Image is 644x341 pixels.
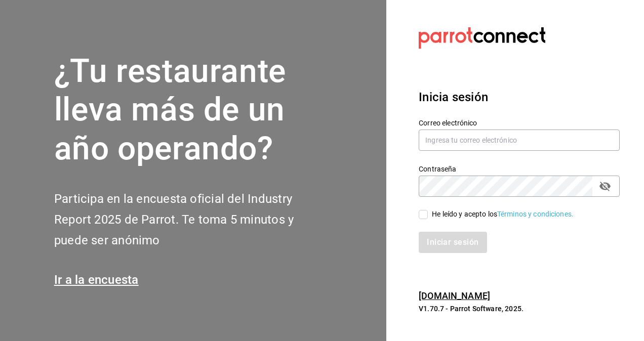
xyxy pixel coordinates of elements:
a: [DOMAIN_NAME] [419,290,490,301]
a: Ir a la encuesta [54,273,139,287]
h2: Participa en la encuesta oficial del Industry Report 2025 de Parrot. Te toma 5 minutos y puede se... [54,189,328,250]
a: Términos y condiciones. [497,210,574,218]
h1: ¿Tu restaurante lleva más de un año operando? [54,52,328,168]
button: passwordField [596,178,614,195]
div: He leído y acepto los [432,209,574,220]
input: Ingresa tu correo electrónico [419,130,620,151]
h3: Inicia sesión [419,88,620,106]
label: Contraseña [419,165,620,172]
label: Correo electrónico [419,119,620,126]
p: V1.70.7 - Parrot Software, 2025. [419,304,620,314]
